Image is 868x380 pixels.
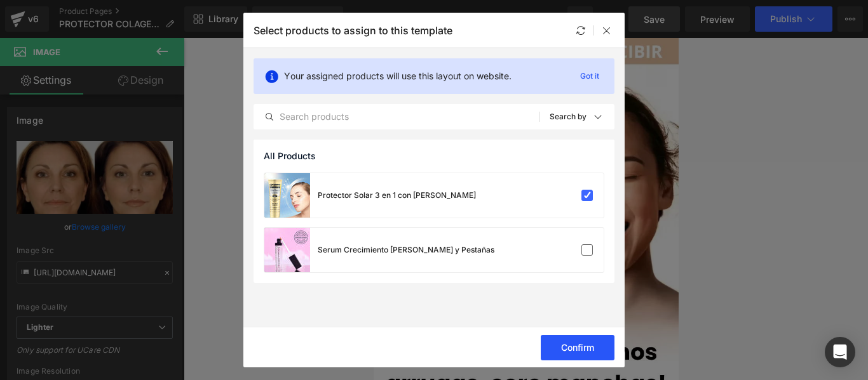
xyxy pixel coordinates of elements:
a: product-img [264,173,310,218]
p: Got it [575,69,604,84]
div: Open Intercom Messenger [825,337,855,367]
a: product-img [264,228,310,272]
div: Protector Solar 3 en 1 con [PERSON_NAME] [318,190,476,201]
p: Your assigned products will use this layout on website. [284,69,512,83]
p: Search by [550,112,587,121]
p: Select products to assign to this template [254,24,452,37]
div: Serum Crecimiento [PERSON_NAME] y Pestañas [318,244,494,256]
span: All Products [264,151,316,161]
button: Confirm [541,335,614,360]
input: Search products [254,109,539,124]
